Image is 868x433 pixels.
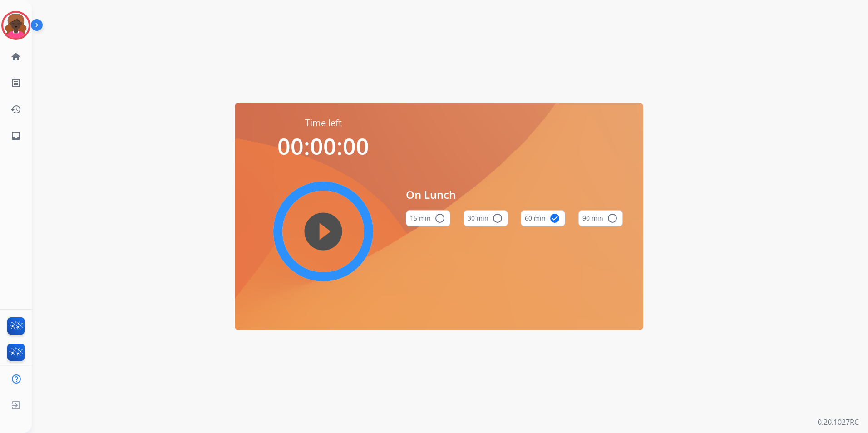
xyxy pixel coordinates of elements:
mat-icon: radio_button_unchecked [607,213,618,224]
button: 60 min [521,210,565,226]
mat-icon: check_circle [549,213,560,224]
img: avatar [3,13,29,38]
mat-icon: radio_button_unchecked [434,213,445,224]
mat-icon: list_alt [10,78,21,89]
p: 0.20.1027RC [818,417,859,428]
mat-icon: history [10,104,21,115]
mat-icon: inbox [10,130,21,141]
button: 15 min [406,210,450,226]
mat-icon: home [10,51,21,62]
button: 30 min [464,210,508,226]
span: On Lunch [406,187,623,203]
mat-icon: radio_button_unchecked [492,213,503,224]
button: 90 min [578,210,623,226]
span: 00:00:00 [277,131,369,162]
span: Time left [305,117,342,129]
mat-icon: play_circle_filled [318,226,329,237]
